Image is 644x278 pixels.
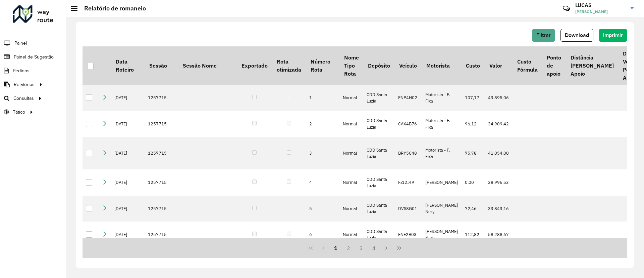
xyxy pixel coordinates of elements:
td: CDD Santa Luzia [363,196,394,222]
th: Sessão [145,46,178,85]
td: Normal [339,196,363,222]
td: 1257715 [145,196,178,222]
th: Veículo [395,46,422,85]
button: 4 [368,242,380,254]
td: Normal [339,169,363,196]
span: Relatórios [14,81,35,88]
td: [DATE] [111,196,145,222]
th: Ponto de apoio [542,46,566,85]
span: Painel [14,40,27,47]
td: FZI2I49 [395,169,422,196]
th: Rota otimizada [272,46,306,85]
td: DVS8G01 [395,196,422,222]
button: 1 [330,242,342,254]
td: [DATE] [111,169,145,196]
td: CDD Santa Luzia [363,169,394,196]
th: Número Rota [306,46,339,85]
th: Sessão Nome [178,46,237,85]
td: 1257715 [145,137,178,169]
td: CDD Santa Luzia [363,137,394,169]
td: 1257715 [145,111,178,137]
td: ENE2B03 [395,222,422,248]
th: Exportado [237,46,272,85]
button: 3 [355,242,368,254]
span: Pedidos [13,67,30,74]
span: [PERSON_NAME] [575,9,626,15]
h3: LUCAS [575,2,626,8]
td: 96,12 [462,111,485,137]
td: Motorista - F. Fixa [422,111,462,137]
td: [DATE] [111,111,145,137]
td: CDD Santa Luzia [363,85,394,111]
button: Last Page [393,242,406,254]
h2: Relatório de romaneio [77,5,146,12]
td: 5 [306,196,339,222]
td: Motorista - F. Fixa [422,85,462,111]
td: 58.288,67 [485,222,513,248]
td: Normal [339,85,363,111]
button: 2 [342,242,355,254]
button: Next Page [380,242,393,254]
td: 3 [306,137,339,169]
td: BRY5C48 [395,137,422,169]
td: 38.996,53 [485,169,513,196]
button: Filtrar [532,29,555,42]
td: 72,46 [462,196,485,222]
td: 4 [306,169,339,196]
td: [PERSON_NAME] Nery [422,222,462,248]
td: 1257715 [145,222,178,248]
th: Distância [PERSON_NAME] Apoio [566,46,618,85]
td: 2 [306,111,339,137]
td: 33.843,16 [485,196,513,222]
th: Valor [485,46,513,85]
th: Custo Fórmula [513,46,542,85]
td: 0,00 [462,169,485,196]
td: Motorista - F. Fixa [422,137,462,169]
span: Painel de Sugestão [14,53,54,61]
td: 6 [306,222,339,248]
button: Imprimir [599,29,627,42]
td: 34.909,42 [485,111,513,137]
th: Depósito [363,46,394,85]
span: Filtrar [536,32,551,38]
td: Normal [339,137,363,169]
td: 41.054,00 [485,137,513,169]
td: 112,82 [462,222,485,248]
th: Data Roteiro [111,46,145,85]
td: 43.895,06 [485,85,513,111]
td: CDD Santa Luzia [363,222,394,248]
td: 107,17 [462,85,485,111]
td: 1257715 [145,169,178,196]
span: Imprimir [603,32,623,38]
span: Consultas [13,95,34,102]
td: CAX4B76 [395,111,422,137]
td: Normal [339,111,363,137]
td: 1 [306,85,339,111]
td: [DATE] [111,85,145,111]
td: [DATE] [111,137,145,169]
td: [PERSON_NAME] [422,169,462,196]
td: CDD Santa Luzia [363,111,394,137]
td: Normal [339,222,363,248]
td: ENP4H02 [395,85,422,111]
td: [DATE] [111,222,145,248]
th: Motorista [422,46,462,85]
td: 75,78 [462,137,485,169]
span: Tático [13,109,25,116]
button: Download [560,29,593,42]
a: Contato Rápido [559,1,574,16]
th: Nome Tipo Rota [339,46,363,85]
td: [PERSON_NAME] Nery [422,196,462,222]
span: Download [565,32,589,38]
th: Custo [462,46,485,85]
td: 1257715 [145,85,178,111]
